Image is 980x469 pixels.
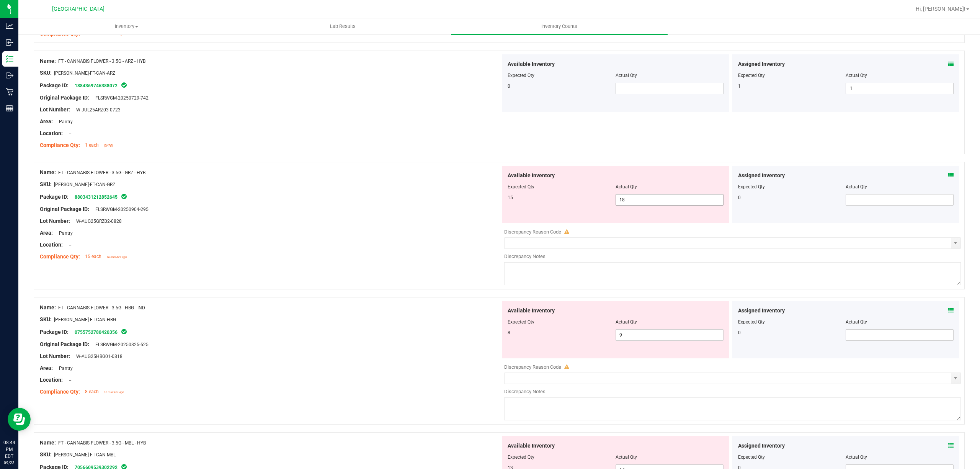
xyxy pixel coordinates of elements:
span: Pantry [55,366,73,371]
input: 1 [846,83,953,94]
span: Discrepancy Reason Code [504,229,561,235]
div: Actual Qty [846,319,954,325]
span: SKU: [40,316,52,322]
div: Actual Qty [846,454,954,461]
span: Compliance Qty: [40,31,80,37]
a: 1884369746388072 [75,83,118,88]
span: Available Inventory [508,172,555,180]
span: Compliance Qty: [40,142,80,148]
span: Assigned Inventory [738,442,785,450]
span: 15 [508,195,513,200]
span: Available Inventory [508,442,555,450]
span: Package ID: [40,329,69,335]
span: 16 minutes ago [106,255,127,259]
p: 08:44 PM EDT [3,439,15,460]
span: FT - CANNABIS FLOWER - 3.5G - ARZ - HYB [58,59,145,64]
span: W-AUG25GRZ02-0828 [72,219,122,224]
inline-svg: Inbound [6,39,13,46]
span: Expected Qty [508,454,534,460]
a: 8803431212852645 [75,194,118,200]
span: 8 [508,330,510,335]
div: Discrepancy Notes [504,253,961,260]
span: In Sync [121,193,127,200]
span: select [951,238,960,248]
span: FT - CANNABIS FLOWER - 3.5G - MBL - HYB [58,440,146,446]
span: select [951,373,960,384]
span: Discrepancy Reason Code [504,364,561,370]
a: Inventory Counts [451,18,667,34]
span: Lot Number: [40,218,70,224]
span: Area: [40,118,53,124]
div: Actual Qty [846,183,954,190]
span: SKU: [40,181,52,187]
input: 9 [616,330,723,340]
span: Compliance Qty: [40,389,80,395]
span: In Sync [121,328,127,335]
span: W-JUL25ARZ03-0723 [72,107,121,113]
span: 0 [508,83,510,89]
span: Name: [40,169,56,175]
span: [PERSON_NAME]-FT-CAN-GRZ [54,182,115,187]
div: Expected Qty [738,72,846,79]
span: Lot Number: [40,106,70,113]
span: [PERSON_NAME]-FT-CAN-ARZ [54,70,115,76]
span: Area: [40,230,53,236]
span: Original Package ID: [40,341,89,347]
span: SKU: [40,70,52,76]
span: Actual Qty [616,184,637,190]
span: Lab Results [320,23,366,30]
a: Lab Results [235,18,451,34]
span: FT - CANNABIS FLOWER - 3.5G - GRZ - HYB [58,170,145,175]
span: Package ID: [40,82,69,88]
span: [GEOGRAPHIC_DATA] [52,6,105,12]
span: Expected Qty [508,73,534,78]
span: W-AUG25HBG01-0818 [72,354,122,359]
div: Expected Qty [738,454,846,461]
span: FT - CANNABIS FLOWER - 3.5G - HBG - IND [58,305,145,310]
span: Assigned Inventory [738,60,785,68]
span: FLSRWGM-20250904-295 [91,207,149,212]
span: -- [65,377,71,383]
inline-svg: Retail [6,88,13,96]
span: Area: [40,365,53,371]
span: Actual Qty [616,73,637,78]
span: 16 minutes ago [104,391,124,394]
span: Assigned Inventory [738,307,785,315]
span: -- [65,242,71,248]
inline-svg: Analytics [6,22,13,30]
span: Hi, [PERSON_NAME]! [916,6,965,12]
div: 0 [738,194,846,201]
span: Location: [40,130,63,136]
span: Actual Qty [616,454,637,460]
span: Expected Qty [508,184,534,190]
span: Package ID: [40,194,69,200]
iframe: Resource center [8,408,31,431]
div: Actual Qty [846,72,954,79]
span: Expected Qty [508,319,534,325]
span: Pantry [55,119,73,124]
div: Discrepancy Notes [504,388,961,395]
span: Name: [40,440,56,446]
span: Name: [40,304,56,310]
a: 0755752780420356 [75,330,118,335]
span: Compliance Qty: [40,253,80,260]
span: FLSRWGM-20250729-742 [91,95,149,101]
inline-svg: Outbound [6,72,13,79]
span: Lot Number: [40,353,70,359]
span: Inventory [19,23,234,30]
span: Available Inventory [508,307,555,315]
span: 1 each [85,142,99,148]
span: Location: [40,242,63,248]
div: Expected Qty [738,183,846,190]
span: FLSRWGM-20250825-525 [91,342,149,347]
span: [PERSON_NAME]-FT-CAN-HBG [54,317,116,322]
a: Inventory [18,18,235,34]
div: Expected Qty [738,319,846,325]
p: 09/23 [3,460,15,466]
input: 18 [616,194,723,205]
span: Pantry [55,230,73,236]
span: Original Package ID: [40,206,89,212]
span: Assigned Inventory [738,172,785,180]
span: In Sync [121,81,127,89]
span: 8 each [85,389,99,394]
